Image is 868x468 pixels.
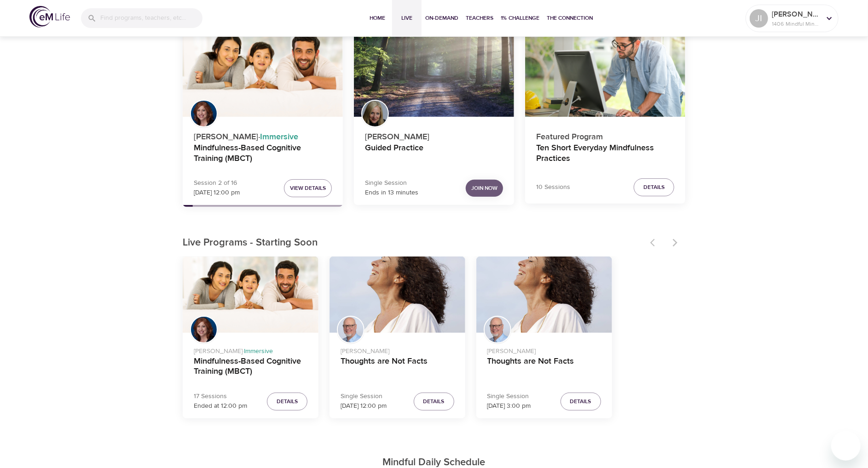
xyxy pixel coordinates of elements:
div: JI [750,9,768,28]
p: 1406 Mindful Minutes [772,20,821,28]
span: Teachers [466,13,493,23]
h4: Ten Short Everyday Mindfulness Practices [536,143,674,165]
h4: Thoughts are Not Facts [341,356,454,378]
button: Join Now [466,180,503,197]
span: Immersive [260,131,298,142]
p: 10 Sessions [536,183,570,192]
button: Details [561,393,601,411]
button: Details [634,178,674,196]
span: Live [396,13,418,23]
p: [DATE] 12:00 pm [194,188,240,198]
p: [PERSON_NAME] [341,343,454,356]
p: [PERSON_NAME] · [194,343,307,356]
p: [PERSON_NAME] [365,127,503,143]
h4: Mindfulness-Based Cognitive Training (MBCT) [194,356,307,378]
span: On-Demand [425,13,458,23]
p: 17 Sessions [194,392,247,401]
button: Mindfulness-Based Cognitive Training (MBCT) [183,27,343,117]
img: logo [29,6,70,28]
span: Home [366,13,388,23]
span: View Details [290,183,326,193]
button: Details [267,393,307,411]
span: The Connection [547,13,593,23]
p: [DATE] 12:00 pm [341,401,387,411]
h4: Mindfulness-Based Cognitive Training (MBCT) [194,143,332,165]
button: Thoughts are Not Facts [330,257,465,333]
p: Featured Program [536,127,674,143]
button: Details [414,393,454,411]
span: Details [643,183,665,192]
p: [PERSON_NAME] [487,343,601,356]
button: Guided Practice [354,27,514,117]
span: Immersive [244,347,273,355]
button: View Details [284,179,332,197]
p: Session 2 of 16 [194,178,240,188]
h4: Thoughts are Not Facts [487,356,601,378]
p: [PERSON_NAME] · [194,127,332,143]
iframe: Button to launch messaging window [831,431,861,461]
p: [PERSON_NAME] [772,9,821,20]
p: Single Session [365,178,418,188]
p: Single Session [341,392,387,401]
input: Find programs, teachers, etc... [100,8,203,28]
span: Join Now [471,183,498,193]
p: Live Programs - Starting Soon [183,235,645,251]
button: Mindfulness-Based Cognitive Training (MBCT) [183,257,318,333]
span: Details [570,397,591,406]
button: Thoughts are Not Facts [476,257,612,333]
span: 1% Challenge [501,13,539,23]
button: Ten Short Everyday Mindfulness Practices [525,27,685,117]
p: [DATE] 3:00 pm [487,401,531,411]
p: Ends in 13 minutes [365,188,418,198]
p: Single Session [487,392,531,401]
h4: Guided Practice [365,143,503,165]
span: Details [277,397,298,406]
span: Details [423,397,445,406]
p: Ended at 12:00 pm [194,401,247,411]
